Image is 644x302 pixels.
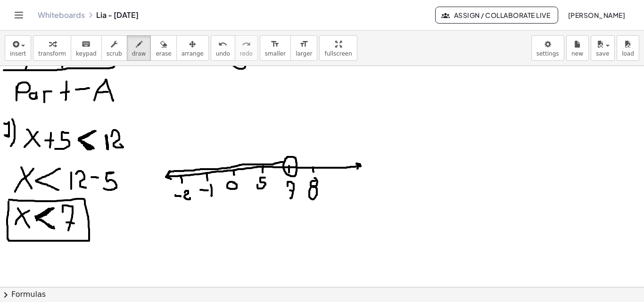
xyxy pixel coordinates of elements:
i: undo [218,39,227,50]
span: arrange [182,50,204,57]
button: Toggle navigation [11,8,26,23]
button: scrub [101,35,127,61]
button: fullscreen [319,35,357,61]
button: keyboardkeypad [71,35,102,61]
span: keypad [76,50,97,57]
span: settings [537,50,559,57]
span: new [571,50,583,57]
span: [PERSON_NAME] [568,11,625,19]
button: load [617,35,639,61]
button: save [591,35,615,61]
button: format_sizesmaller [260,35,291,61]
span: scrub [107,50,122,57]
span: erase [156,50,171,57]
button: erase [150,35,176,61]
span: undo [216,50,230,57]
span: draw [132,50,146,57]
i: format_size [299,39,308,50]
button: undoundo [211,35,235,61]
button: arrange [176,35,209,61]
i: keyboard [82,39,91,50]
button: draw [127,35,151,61]
span: Assign / Collaborate Live [443,11,550,19]
i: redo [242,39,251,50]
i: format_size [271,39,280,50]
span: save [596,50,609,57]
span: insert [10,50,26,57]
button: new [566,35,589,61]
button: settings [531,35,564,61]
button: redoredo [235,35,258,61]
span: larger [296,50,312,57]
button: Assign / Collaborate Live [435,7,558,24]
span: load [622,50,634,57]
span: transform [38,50,66,57]
span: smaller [265,50,286,57]
span: fullscreen [324,50,352,57]
button: transform [33,35,71,61]
button: insert [5,35,31,61]
button: [PERSON_NAME] [560,7,633,24]
button: format_sizelarger [290,35,317,61]
a: Whiteboards [38,10,85,20]
span: redo [240,50,253,57]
